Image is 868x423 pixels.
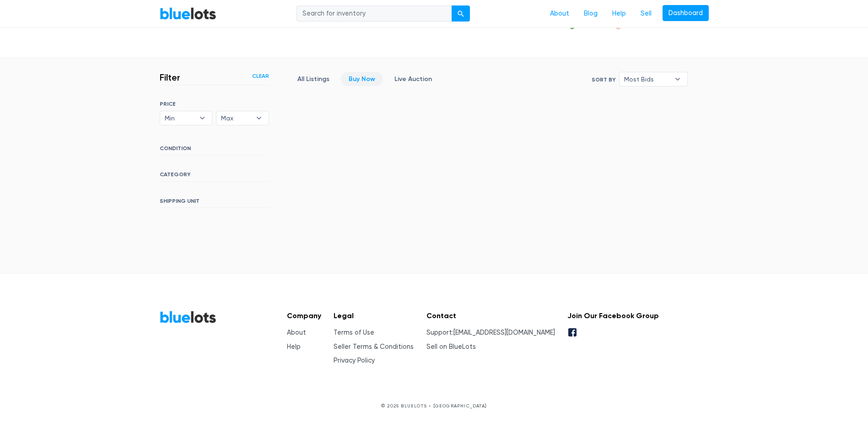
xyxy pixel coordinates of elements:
[624,72,670,86] span: Most Bids
[193,111,212,125] b: ▾
[663,5,709,22] a: Dashboard
[387,72,440,86] a: Live Auction
[633,5,659,22] a: Sell
[453,329,555,336] a: [EMAIL_ADDRESS][DOMAIN_NAME]
[341,72,383,86] a: Buy Now
[290,72,337,86] a: All Listings
[160,145,269,155] h6: CONDITION
[592,76,615,84] label: Sort By
[160,72,180,83] h3: Filter
[160,402,709,409] p: © 2025 BLUELOTS • [GEOGRAPHIC_DATA]
[605,5,633,22] a: Help
[334,343,414,351] a: Seller Terms & Conditions
[221,111,251,125] span: Max
[287,311,321,320] h5: Company
[287,343,301,351] a: Help
[297,5,452,22] input: Search for inventory
[668,72,687,86] b: ▾
[334,311,414,320] h5: Legal
[160,7,216,20] a: BlueLots
[426,343,476,351] a: Sell on BlueLots
[426,311,555,320] h5: Contact
[160,171,269,181] h6: CATEGORY
[577,5,605,22] a: Blog
[160,310,216,324] a: BlueLots
[252,72,269,80] a: Clear
[334,357,375,364] a: Privacy Policy
[334,329,374,336] a: Terms of Use
[249,111,269,125] b: ▾
[543,5,577,22] a: About
[287,329,306,336] a: About
[160,198,269,208] h6: SHIPPING UNIT
[426,328,555,338] li: Support:
[165,111,195,125] span: Min
[160,101,269,107] h6: PRICE
[567,311,659,320] h5: Join Our Facebook Group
